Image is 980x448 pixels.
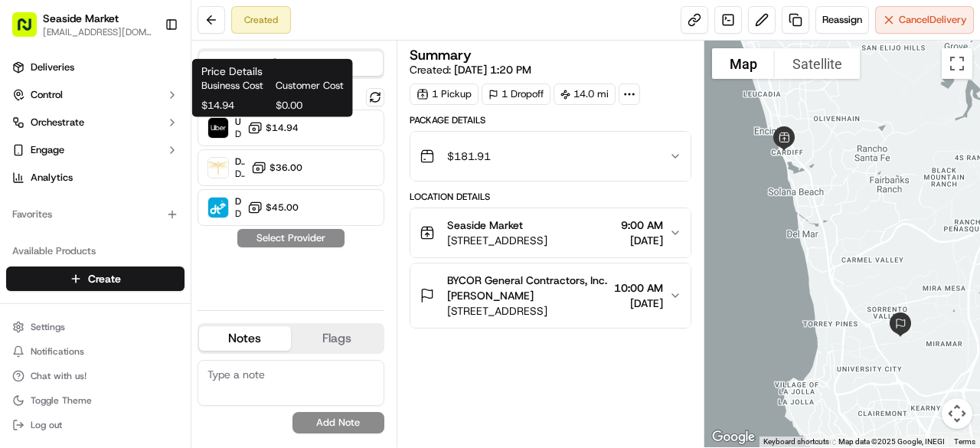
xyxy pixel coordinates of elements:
[276,99,344,113] span: $0.00
[899,13,967,27] span: Cancel Delivery
[763,437,829,447] button: Keyboard shortcuts
[482,83,550,105] div: 1 Dropoff
[410,132,691,181] button: $181.91
[6,239,185,263] div: Available Products
[410,208,691,257] button: Seaside Market[STREET_ADDRESS]9:00 AM[DATE]
[52,161,194,173] div: We're available if you need us!
[942,398,972,429] button: Map camera controls
[247,200,299,215] button: $45.00
[815,6,869,34] button: Reassign
[31,116,84,129] span: Orchestrate
[235,208,241,220] span: Dropoff ETA -
[31,143,64,157] span: Engage
[6,267,185,291] button: Create
[201,99,269,113] span: $14.94
[614,296,663,311] span: [DATE]
[123,215,252,243] a: 💻API Documentation
[6,110,185,135] button: Orchestrate
[6,341,185,362] button: Notifications
[942,48,972,79] button: Toggle fullscreen view
[266,122,299,134] span: $14.94
[15,15,46,45] img: Nash
[410,191,691,203] div: Location Details
[199,51,383,76] button: Quotes
[251,160,302,175] button: $36.00
[31,171,73,185] span: Analytics
[410,263,691,328] button: BYCOR General Contractors, Inc. [PERSON_NAME][STREET_ADDRESS]10:00 AM[DATE]
[447,303,608,319] span: [STREET_ADDRESS]
[208,118,228,138] img: Uber
[260,150,279,168] button: Start new chat
[129,223,142,235] div: 💻
[614,280,663,296] span: 10:00 AM
[6,165,185,190] a: Analytics
[31,221,117,237] span: Knowledge Base
[15,60,279,85] p: Welcome 👋
[43,11,119,26] button: Seaside Market
[708,427,759,447] img: Google
[40,98,276,114] input: Got a question? Start typing here...
[235,195,241,208] span: DeliverThat
[208,198,228,217] img: DeliverThat
[621,233,663,248] span: [DATE]
[199,326,291,351] button: Notes
[235,155,245,168] span: Dragonfly (Catering Onfleet)
[775,48,860,79] button: Show satellite imagery
[6,55,185,80] a: Deliveries
[201,79,269,93] span: Business Cost
[201,64,344,79] h1: Price Details
[6,414,185,436] button: Log out
[838,437,945,446] span: Map data ©2025 Google, INEGI
[235,168,245,180] span: Dropoff ETA -
[108,258,185,270] a: Powered byPylon
[235,128,241,140] span: Dropoff ETA 2 days
[621,217,663,233] span: 9:00 AM
[875,6,974,34] button: CancelDelivery
[447,217,523,233] span: Seaside Market
[31,88,63,102] span: Control
[15,223,28,235] div: 📗
[447,273,608,303] span: BYCOR General Contractors, Inc. [PERSON_NAME]
[15,146,43,173] img: 1736555255976-a54dd68f-1ca7-489b-9aae-adbdc363a1c4
[454,63,531,77] span: [DATE] 1:20 PM
[410,48,472,62] h3: Summary
[410,62,531,77] span: Created:
[954,437,975,446] a: Terms (opens in new tab)
[31,345,84,358] span: Notifications
[145,221,246,237] span: API Documentation
[31,321,65,333] span: Settings
[6,6,158,43] button: Seaside Market[EMAIL_ADDRESS][DOMAIN_NAME]
[31,60,74,74] span: Deliveries
[447,149,491,164] span: $181.91
[6,316,185,338] button: Settings
[6,138,185,162] button: Engage
[31,419,62,431] span: Log out
[9,215,123,243] a: 📗Knowledge Base
[266,201,299,214] span: $45.00
[6,390,185,411] button: Toggle Theme
[554,83,616,105] div: 14.0 mi
[88,271,121,286] span: Create
[712,48,775,79] button: Show street map
[31,394,92,407] span: Toggle Theme
[269,162,302,174] span: $36.00
[291,326,383,351] button: Flags
[152,259,185,270] span: Pylon
[447,233,547,248] span: [STREET_ADDRESS]
[6,365,185,387] button: Chat with us!
[31,370,87,382] span: Chat with us!
[410,83,479,105] div: 1 Pickup
[708,427,759,447] a: Open this area in Google Maps (opens a new window)
[822,13,862,27] span: Reassign
[208,158,228,178] img: Dragonfly (Catering Onfleet)
[276,79,344,93] span: Customer Cost
[6,83,185,107] button: Control
[6,202,185,227] div: Favorites
[52,146,251,161] div: Start new chat
[410,114,691,126] div: Package Details
[235,116,241,128] span: Uber
[43,26,152,38] button: [EMAIL_ADDRESS][DOMAIN_NAME]
[247,120,299,136] button: $14.94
